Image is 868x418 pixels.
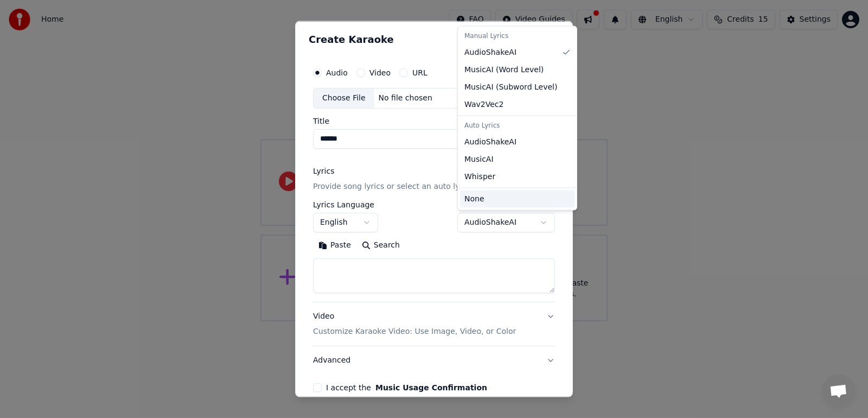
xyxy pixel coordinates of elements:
[464,136,516,147] span: AudioShakeAI
[464,154,494,164] span: MusicAI
[464,99,503,110] span: Wav2Vec2
[464,81,557,92] span: MusicAI ( Subword Level )
[464,171,495,182] span: Whisper
[464,47,516,58] span: AudioShakeAI
[460,118,575,133] div: Auto Lyrics
[464,64,544,75] span: MusicAI ( Word Level )
[464,193,484,204] span: None
[460,29,575,44] div: Manual Lyrics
